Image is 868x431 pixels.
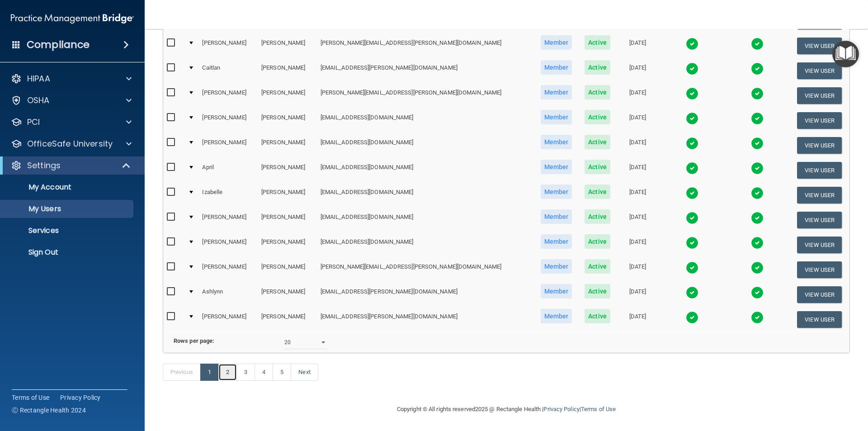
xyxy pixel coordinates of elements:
td: [PERSON_NAME] [258,307,317,332]
td: [PERSON_NAME] [258,33,317,58]
a: 4 [255,364,273,381]
td: [EMAIL_ADDRESS][DOMAIN_NAME] [317,208,534,232]
img: tick.e7d51cea.svg [686,237,698,249]
span: Active [585,35,610,50]
button: View User [797,286,842,303]
span: Member [541,284,572,298]
p: HIPAA [27,73,50,84]
div: Copyright © All rights reserved 2025 @ Rectangle Health | | [341,395,671,424]
img: tick.e7d51cea.svg [751,87,764,100]
span: Member [541,259,572,274]
p: OSHA [27,95,50,106]
td: [EMAIL_ADDRESS][DOMAIN_NAME] [317,108,534,133]
td: [PERSON_NAME] [258,108,317,133]
img: tick.e7d51cea.svg [751,212,764,224]
span: Active [585,259,610,274]
a: PCI [11,117,132,128]
td: [DATE] [616,257,659,282]
img: tick.e7d51cea.svg [686,87,698,100]
td: [DATE] [616,133,659,158]
button: View User [797,162,842,179]
td: [DATE] [616,208,659,232]
img: tick.e7d51cea.svg [751,311,764,324]
a: Settings [11,160,131,171]
img: tick.e7d51cea.svg [751,38,764,50]
a: OSHA [11,95,132,106]
p: My Users [6,204,129,213]
a: Terms of Use [581,406,616,412]
a: Previous [163,364,201,381]
td: [DATE] [616,282,659,307]
td: [DATE] [616,158,659,183]
button: View User [797,62,842,79]
td: Ashlynn [198,282,258,307]
img: tick.e7d51cea.svg [686,38,698,50]
button: View User [797,212,842,228]
a: 5 [273,364,291,381]
img: tick.e7d51cea.svg [686,261,698,274]
td: [PERSON_NAME] [198,257,258,282]
p: Services [6,226,129,235]
a: Next [291,364,318,381]
td: [PERSON_NAME] [198,33,258,58]
td: [PERSON_NAME] [258,158,317,183]
td: [PERSON_NAME] [198,232,258,257]
img: tick.e7d51cea.svg [686,286,698,299]
td: [PERSON_NAME] [258,133,317,158]
td: Caitlan [198,58,258,83]
span: Active [585,209,610,224]
button: View User [797,261,842,278]
span: Member [541,60,572,75]
button: View User [797,38,842,54]
img: tick.e7d51cea.svg [686,112,698,125]
span: Member [541,185,572,199]
td: [DATE] [616,58,659,83]
td: [PERSON_NAME] [198,307,258,332]
img: tick.e7d51cea.svg [686,212,698,224]
span: Active [585,135,610,149]
button: View User [797,311,842,328]
td: [DATE] [616,183,659,208]
td: [DATE] [616,232,659,257]
td: [EMAIL_ADDRESS][PERSON_NAME][DOMAIN_NAME] [317,307,534,332]
img: tick.e7d51cea.svg [751,286,764,299]
p: Sign Out [6,248,129,257]
td: April [198,158,258,183]
a: Privacy Policy [60,393,101,402]
td: [PERSON_NAME][EMAIL_ADDRESS][PERSON_NAME][DOMAIN_NAME] [317,33,534,58]
button: Open Resource Center [832,41,859,67]
a: HIPAA [11,73,132,84]
span: Member [541,309,572,323]
span: Active [585,85,610,99]
td: [PERSON_NAME][EMAIL_ADDRESS][PERSON_NAME][DOMAIN_NAME] [317,257,534,282]
span: Member [541,110,572,124]
td: [EMAIL_ADDRESS][PERSON_NAME][DOMAIN_NAME] [317,58,534,83]
img: tick.e7d51cea.svg [751,137,764,150]
a: 2 [218,364,237,381]
td: [PERSON_NAME] [198,83,258,108]
span: Member [541,35,572,50]
a: OfficeSafe University [11,138,132,149]
h4: Compliance [27,38,90,51]
span: Member [541,209,572,224]
td: [PERSON_NAME] [198,133,258,158]
span: Active [585,110,610,124]
a: Privacy Policy [543,406,579,412]
td: [DATE] [616,108,659,133]
img: tick.e7d51cea.svg [686,187,698,199]
button: View User [797,237,842,253]
td: [PERSON_NAME][EMAIL_ADDRESS][PERSON_NAME][DOMAIN_NAME] [317,83,534,108]
td: [PERSON_NAME] [258,183,317,208]
td: [EMAIL_ADDRESS][DOMAIN_NAME] [317,133,534,158]
span: Member [541,135,572,149]
img: tick.e7d51cea.svg [686,137,698,150]
img: tick.e7d51cea.svg [686,62,698,75]
img: tick.e7d51cea.svg [751,237,764,249]
img: tick.e7d51cea.svg [751,112,764,125]
td: [PERSON_NAME] [198,108,258,133]
td: [PERSON_NAME] [258,257,317,282]
a: 3 [236,364,255,381]
span: Active [585,185,610,199]
b: Rows per page: [174,337,214,344]
button: View User [797,112,842,129]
